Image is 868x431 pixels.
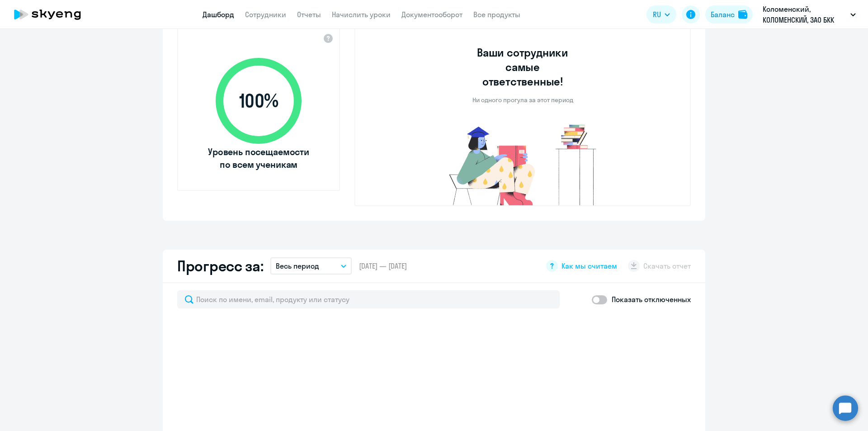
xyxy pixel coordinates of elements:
p: Коломенский, КОЛОМЕНСКИЙ, ЗАО БКК [763,4,847,25]
a: Документооборот [401,10,462,19]
p: Ни одного прогула за этот период [472,96,573,104]
h2: Прогресс за: [177,257,263,275]
span: 100 % [207,90,311,112]
span: [DATE] — [DATE] [359,261,407,271]
span: RU [653,9,661,20]
div: Баланс [711,9,735,20]
p: Весь период [276,260,319,271]
button: Коломенский, КОЛОМЕНСКИЙ, ЗАО БКК [758,4,860,25]
input: Поиск по имени, email, продукту или статусу [177,290,560,308]
p: Показать отключенных [612,294,691,305]
img: no-truants [432,122,613,205]
a: Дашборд [203,10,234,19]
a: Все продукты [473,10,520,19]
button: RU [646,5,676,24]
img: balance [738,10,747,19]
a: Отчеты [297,10,321,19]
span: Как мы считаем [561,261,617,271]
button: Весь период [270,257,352,275]
h3: Ваши сотрудники самые ответственные! [465,45,581,89]
a: Начислить уроки [332,10,391,19]
a: Сотрудники [245,10,286,19]
button: Балансbalance [705,5,753,24]
span: Уровень посещаемости по всем ученикам [207,146,311,171]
